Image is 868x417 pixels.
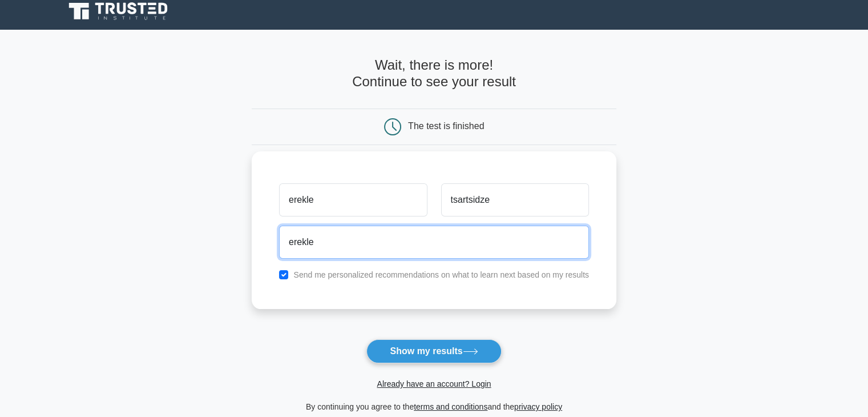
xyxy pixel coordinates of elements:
[245,400,623,414] div: By continuing you agree to the and the
[414,402,487,411] a: terms and conditions
[279,226,589,259] input: Email
[514,402,562,411] a: privacy policy
[279,183,427,216] input: First name
[366,339,501,363] button: Show my results
[408,121,484,131] div: The test is finished
[441,183,589,216] input: Last name
[293,270,589,279] label: Send me personalized recommendations on what to learn next based on my results
[252,57,616,90] h4: Wait, there is more! Continue to see your result
[377,379,491,388] a: Already have an account? Login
